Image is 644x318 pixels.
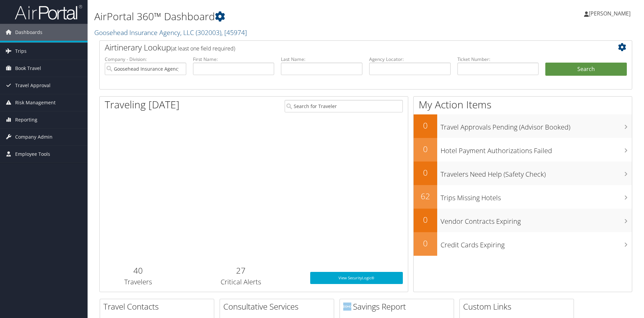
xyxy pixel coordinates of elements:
[441,143,632,155] h3: Hotel Payment Authorizations Failed
[584,3,637,24] a: [PERSON_NAME]
[414,98,632,112] h1: My Action Items
[414,120,437,131] h2: 0
[545,63,627,76] button: Search
[281,56,362,63] label: Last Name:
[414,114,632,138] a: 0Travel Approvals Pending (Advisor Booked)
[369,56,451,63] label: Agency Locator:
[589,10,631,17] span: [PERSON_NAME]
[463,301,574,312] h2: Custom Links
[15,111,37,128] span: Reporting
[103,301,214,312] h2: Travel Contacts
[182,277,300,287] h3: Critical Alerts
[15,129,53,145] span: Company Admin
[414,214,437,225] h2: 0
[15,24,42,41] span: Dashboards
[414,138,632,162] a: 0Hotel Payment Authorizations Failed
[414,190,437,202] h2: 62
[441,213,632,226] h3: Vendor Contracts Expiring
[15,60,41,77] span: Book Travel
[94,9,456,24] h1: AirPortal 360™ Dashboard
[343,303,351,311] img: domo-logo.png
[171,45,235,52] span: (at least one field required)
[15,94,56,111] span: Risk Management
[343,301,454,312] h2: Savings Report
[105,265,172,276] h2: 40
[15,4,82,20] img: airportal-logo.png
[285,100,403,112] input: Search for Traveler
[105,56,186,63] label: Company - Division:
[221,28,247,37] span: , [ 45974 ]
[15,43,27,60] span: Trips
[223,301,334,312] h2: Consultative Services
[193,56,275,63] label: First Name:
[414,143,437,155] h2: 0
[414,167,437,178] h2: 0
[196,28,221,37] span: ( 302003 )
[182,265,300,276] h2: 27
[441,237,632,250] h3: Credit Cards Expiring
[414,162,632,185] a: 0Travelers Need Help (Safety Check)
[441,166,632,179] h3: Travelers Need Help (Safety Check)
[105,42,582,53] h2: Airtinerary Lookup
[94,28,247,37] a: Goosehead Insurance Agency, LLC
[414,238,437,249] h2: 0
[414,232,632,256] a: 0Credit Cards Expiring
[310,272,403,284] a: View SecurityLogic®
[441,119,632,132] h3: Travel Approvals Pending (Advisor Booked)
[414,209,632,232] a: 0Vendor Contracts Expiring
[15,77,51,94] span: Travel Approval
[414,185,632,209] a: 62Trips Missing Hotels
[105,277,172,287] h3: Travelers
[15,146,50,163] span: Employee Tools
[105,98,180,112] h1: Traveling [DATE]
[441,190,632,203] h3: Trips Missing Hotels
[457,56,539,63] label: Ticket Number:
